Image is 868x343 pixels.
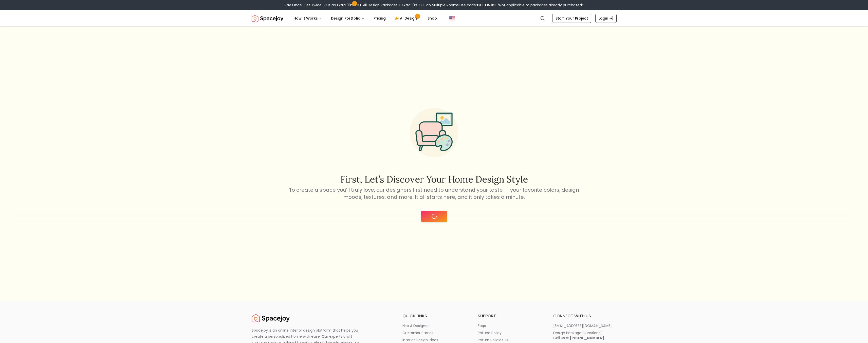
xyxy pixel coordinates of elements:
[370,13,390,23] a: Pricing
[478,323,486,328] p: faqs
[496,3,584,8] span: *Not applicable to packages already purchased*
[570,335,604,340] b: [PHONE_NUMBER]
[449,15,455,21] img: United States
[402,100,467,165] img: Start Style Quiz Illustration
[478,313,541,319] h6: support
[402,323,466,328] a: hire a designer
[553,313,617,319] h6: connect with us
[289,13,441,23] nav: Main
[553,323,617,328] a: [EMAIL_ADDRESS][DOMAIN_NAME]
[252,313,290,323] img: Spacejoy Logo
[391,13,422,23] a: AI Design
[553,330,604,340] div: Design Package Questions? Call us at
[285,3,584,8] div: Pay Once, Get Twice-Plus an Extra 30% OFF All Design Packages + Extra 10% OFF on Multiple Rooms.
[478,330,541,335] a: refund policy
[288,174,580,184] h2: First, let’s discover your home design style
[402,337,466,342] a: interior design ideas
[553,323,612,328] p: [EMAIL_ADDRESS][DOMAIN_NAME]
[478,337,503,342] p: return policies
[402,330,466,335] a: customer stories
[478,323,541,328] a: faqs
[327,13,368,23] button: Design Portfolio
[289,13,326,23] button: How It Works
[252,313,290,323] a: Spacejoy
[553,330,617,340] a: Design Package Questions?Call us at[PHONE_NUMBER]
[402,313,466,319] h6: quick links
[477,3,496,8] b: GETTWICE
[459,3,496,8] span: Use code:
[252,13,283,23] img: Spacejoy Logo
[423,13,441,23] a: Shop
[478,337,541,342] a: return policies
[478,330,502,335] p: refund policy
[402,323,429,328] p: hire a designer
[402,337,438,342] p: interior design ideas
[252,13,283,23] a: Spacejoy
[552,14,591,23] a: Start Your Project
[402,330,433,335] p: customer stories
[288,186,580,201] p: To create a space you'll truly love, our designers first need to understand your taste — your fav...
[595,14,617,23] a: Login
[252,10,617,26] nav: Global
